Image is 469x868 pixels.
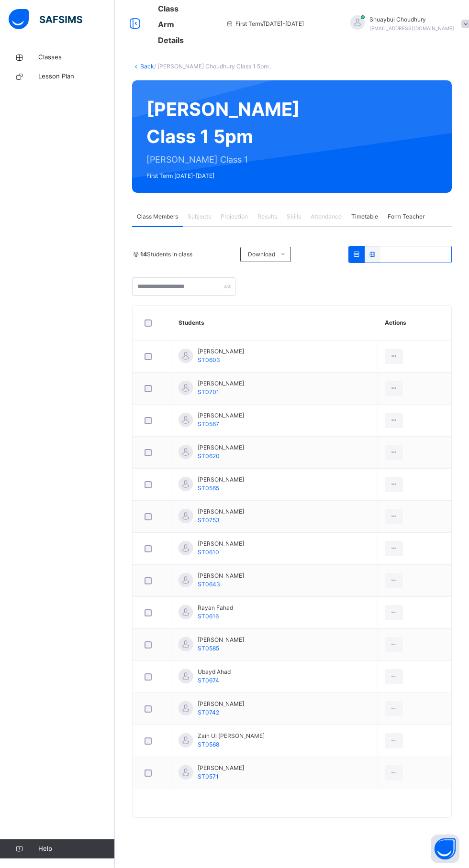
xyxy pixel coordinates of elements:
span: [PERSON_NAME] [198,411,244,420]
span: ST0567 [198,420,219,428]
span: Download [248,250,275,259]
span: session/term information [226,20,304,28]
span: Class Arm Details [158,4,184,45]
span: ST0753 [198,516,220,524]
span: ST0565 [198,484,219,492]
span: Projection [221,212,248,221]
span: [PERSON_NAME] [198,475,244,484]
span: Attendance [311,212,342,221]
span: [PERSON_NAME] [198,764,244,772]
span: Shuaybul Choudhury [369,15,454,24]
span: [PERSON_NAME] [198,571,244,580]
span: [PERSON_NAME] [198,379,244,388]
span: [PERSON_NAME] [198,347,244,356]
span: First Term [DATE]-[DATE] [146,172,300,180]
span: ST0674 [198,677,219,684]
span: ST0701 [198,388,219,396]
b: 14 [140,251,147,258]
th: Students [171,306,378,341]
button: Open asap [431,835,459,863]
span: [PERSON_NAME] [198,700,244,708]
span: ST0742 [198,709,219,716]
span: Ubayd Ahad [198,668,231,676]
span: ST0610 [198,549,219,556]
span: Class Members [137,212,178,221]
span: Zain Ul [PERSON_NAME] [198,732,265,740]
span: Results [257,212,277,221]
span: Form Teacher [388,212,424,221]
span: ST0568 [198,741,219,748]
th: Actions [378,306,451,341]
span: [PERSON_NAME] [198,539,244,548]
span: [EMAIL_ADDRESS][DOMAIN_NAME] [369,25,454,31]
span: [PERSON_NAME] [198,636,244,644]
span: ST0571 [198,773,219,780]
span: / [PERSON_NAME] Choudhury Class 1 5pm . [154,63,271,70]
span: [PERSON_NAME] [198,443,244,452]
span: Skills [287,212,301,221]
span: Subjects [188,212,211,221]
span: ST0585 [198,645,219,652]
span: Students in class [140,250,192,259]
span: ST0620 [198,452,220,460]
a: Back [140,63,154,70]
span: Help [38,844,114,854]
span: Lesson Plan [38,72,115,81]
span: ST0643 [198,581,220,588]
img: safsims [9,9,82,29]
span: Timetable [351,212,378,221]
span: ST0616 [198,613,219,620]
span: Classes [38,53,115,62]
span: Rayan Fahad [198,604,233,612]
span: [PERSON_NAME] [198,507,244,516]
span: ST0603 [198,356,220,363]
